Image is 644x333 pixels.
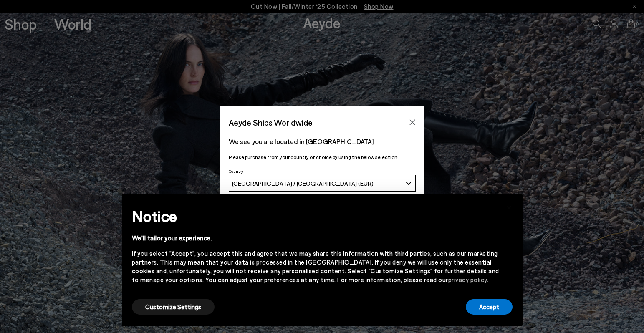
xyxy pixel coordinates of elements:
[506,200,512,212] span: ×
[406,116,419,129] button: Close
[229,136,416,146] p: We see you are located in [GEOGRAPHIC_DATA]
[466,299,513,315] button: Accept
[132,249,499,284] div: If you select "Accept", you accept this and agree that we may share this information with third p...
[132,299,215,315] button: Customize Settings
[448,276,487,283] a: privacy policy
[232,180,374,187] span: [GEOGRAPHIC_DATA] / [GEOGRAPHIC_DATA] (EUR)
[132,205,499,227] h2: Notice
[229,153,416,161] p: Please purchase from your country of choice by using the below selection:
[229,169,243,174] span: Country
[499,197,519,217] button: Close this notice
[132,234,499,242] div: We'll tailor your experience.
[229,115,313,130] span: Aeyde Ships Worldwide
